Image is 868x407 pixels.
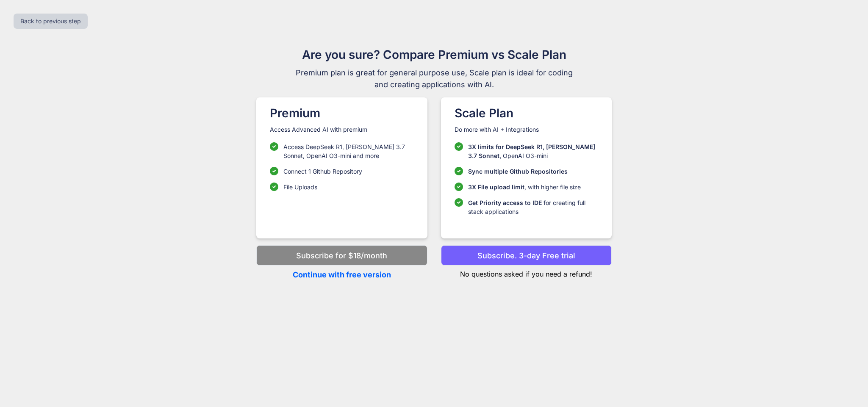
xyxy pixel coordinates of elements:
[468,167,568,176] p: Sync multiple Github Repositories
[455,142,463,151] img: checklist
[270,104,413,122] h1: Premium
[468,183,524,191] span: 3X File upload limit
[283,183,317,191] p: File Uploads
[468,183,581,191] p: , with higher file size
[296,250,387,261] p: Subscribe for $18/month
[455,104,598,122] h1: Scale Plan
[292,67,577,91] span: Premium plan is great for general purpose use, Scale plan is ideal for coding and creating applic...
[455,167,463,175] img: checklist
[468,198,598,216] p: for creating full stack applications
[283,142,413,160] p: Access DeepSeek R1, [PERSON_NAME] 3.7 Sonnet, OpenAI O3-mini and more
[477,250,575,261] p: Subscribe. 3-day Free trial
[441,266,612,279] p: No questions asked if you need a refund!
[292,46,577,64] h1: Are you sure? Compare Premium vs Scale Plan
[468,143,595,159] span: 3X limits for DeepSeek R1, [PERSON_NAME] 3.7 Sonnet,
[270,167,278,175] img: checklist
[455,198,463,207] img: checklist
[455,125,598,134] p: Do more with AI + Integrations
[256,245,427,266] button: Subscribe for $18/month
[270,125,413,134] p: Access Advanced AI with premium
[270,183,278,191] img: checklist
[468,142,598,160] p: OpenAI O3-mini
[270,142,278,151] img: checklist
[14,14,88,29] button: Back to previous step
[455,183,463,191] img: checklist
[441,245,612,266] button: Subscribe. 3-day Free trial
[256,269,427,280] p: Continue with free version
[468,199,542,206] span: Get Priority access to IDE
[283,167,362,176] p: Connect 1 Github Repository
